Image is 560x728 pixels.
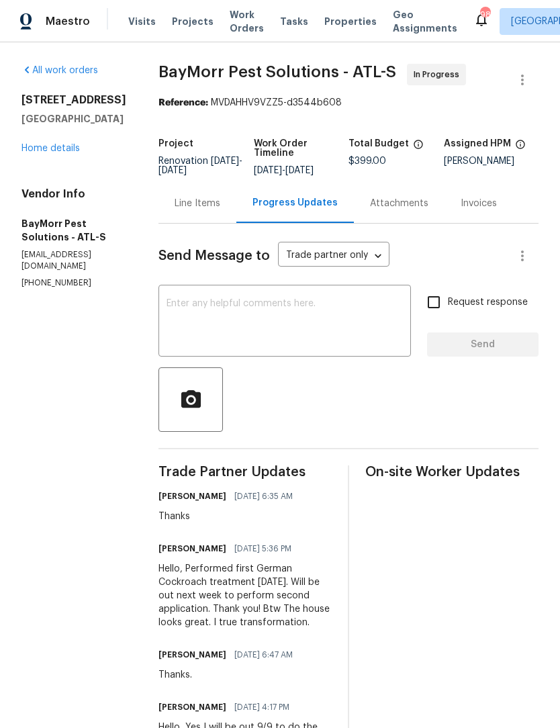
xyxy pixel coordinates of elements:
div: 98 [480,8,489,21]
span: Work Orders [230,8,264,35]
span: Visits [128,15,156,28]
span: Tasks [280,17,308,26]
div: Thanks. [158,668,301,682]
span: Send Message to [158,249,270,263]
div: Progress Updates [252,196,338,210]
span: Request response [448,295,528,310]
span: Projects [172,15,214,28]
h4: Vendor Info [21,187,126,201]
span: BayMorr Pest Solutions - ATL-S [158,64,396,80]
span: On-site Worker Updates [365,465,539,479]
span: In Progress [414,68,465,81]
span: Maestro [46,15,90,28]
h6: [PERSON_NAME] [158,542,226,555]
a: Home details [21,144,80,153]
div: Hello, Performed first German Cockroach treatment [DATE]. Will be out next week to perform second... [158,562,332,629]
span: [DATE] [158,166,187,175]
h5: [GEOGRAPHIC_DATA] [21,112,126,126]
span: [DATE] [254,166,282,175]
span: Geo Assignments [393,8,457,35]
span: Trade Partner Updates [158,465,332,479]
div: Attachments [370,197,428,210]
span: [DATE] 6:47 AM [234,648,293,662]
p: [PHONE_NUMBER] [21,277,126,289]
span: - [158,156,242,175]
span: Renovation [158,156,242,175]
div: Line Items [175,197,220,210]
h5: Assigned HPM [444,139,511,148]
h6: [PERSON_NAME] [158,490,226,503]
div: [PERSON_NAME] [444,156,539,166]
span: The total cost of line items that have been proposed by Opendoor. This sum includes line items th... [413,139,424,156]
span: [DATE] 4:17 PM [234,700,289,714]
div: Thanks [158,510,301,523]
b: Reference: [158,98,208,107]
span: Properties [324,15,377,28]
div: Trade partner only [278,245,389,267]
span: [DATE] 6:35 AM [234,490,293,503]
h5: BayMorr Pest Solutions - ATL-S [21,217,126,244]
span: $399.00 [348,156,386,166]
h5: Total Budget [348,139,409,148]
span: [DATE] 5:36 PM [234,542,291,555]
span: [DATE] [211,156,239,166]
h6: [PERSON_NAME] [158,648,226,662]
h5: Work Order Timeline [254,139,349,158]
span: [DATE] [285,166,314,175]
h2: [STREET_ADDRESS] [21,93,126,107]
span: - [254,166,314,175]
h5: Project [158,139,193,148]
a: All work orders [21,66,98,75]
div: MVDAHHV9VZZ5-d3544b608 [158,96,539,109]
p: [EMAIL_ADDRESS][DOMAIN_NAME] [21,249,126,272]
h6: [PERSON_NAME] [158,700,226,714]
span: The hpm assigned to this work order. [515,139,526,156]
div: Invoices [461,197,497,210]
